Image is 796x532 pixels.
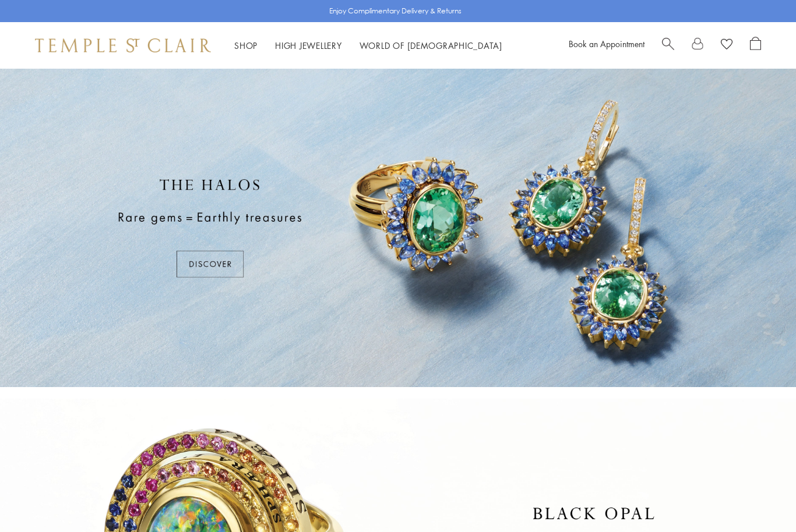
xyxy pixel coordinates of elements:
img: Temple St. Clair [35,38,211,52]
a: High JewelleryHigh Jewellery [275,40,342,51]
a: Book an Appointment [569,38,644,49]
p: Enjoy Complimentary Delivery & Returns [329,5,462,17]
a: Open Shopping Bag [750,37,761,54]
a: View Wishlist [721,37,732,54]
a: Search [662,37,674,54]
a: World of [DEMOGRAPHIC_DATA]World of [DEMOGRAPHIC_DATA] [360,40,502,51]
nav: Main navigation [234,38,502,53]
iframe: Gorgias live chat messenger [738,477,784,520]
a: ShopShop [234,40,258,51]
